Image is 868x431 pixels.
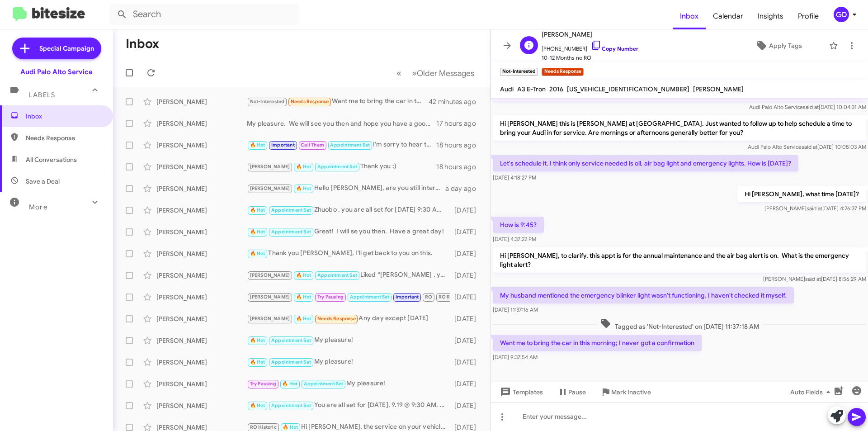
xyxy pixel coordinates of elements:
div: [DATE] [450,271,483,280]
span: Audi Palo Alto Service [DATE] 10:05:03 AM [748,143,866,150]
div: [PERSON_NAME] [156,358,247,367]
span: Mark Inactive [611,384,651,400]
span: RO Responded [439,294,473,300]
span: Older Messages [417,68,474,78]
button: Next [406,64,480,82]
div: [PERSON_NAME] [156,227,247,237]
div: [PERSON_NAME] [156,336,247,345]
span: Appointment Set [330,142,370,148]
small: Not-Interested [500,68,538,76]
span: Appointment Set [304,381,344,387]
div: [PERSON_NAME] [156,141,247,150]
p: Want me to bring the car in this morning; I never got a confirmation [493,335,702,351]
span: 🔥 Hot [250,229,265,235]
div: [DATE] [450,227,483,237]
span: 🔥 Hot [250,359,265,365]
span: Save a Deal [26,177,60,186]
div: Any day except [DATE] [247,313,450,324]
span: Important [396,294,419,300]
button: Templates [491,384,550,400]
span: [DATE] 4:18:27 PM [493,174,536,181]
span: Appointment Set [271,337,311,343]
span: More [29,203,47,211]
span: Appointment Set [317,272,357,278]
div: You are all set for [DATE], 9.19 @ 9:30 AM. We will see you then and hope you have a wonderful day! [247,400,450,411]
span: Appointment Set [271,207,311,213]
div: [PERSON_NAME] [156,314,247,323]
div: [DATE] [450,249,483,258]
span: Pause [568,384,586,400]
p: Hi [PERSON_NAME] this is [PERSON_NAME] at [GEOGRAPHIC_DATA]. Just wanted to follow up to help sch... [493,115,866,141]
span: [PERSON_NAME] [250,185,290,191]
span: Appointment Set [317,164,357,170]
div: 42 minutes ago [429,97,483,106]
span: 🔥 Hot [296,316,311,322]
p: How is 9:45? [493,217,544,233]
span: Needs Response [317,316,356,322]
span: [DATE] 9:37:54 AM [493,354,538,360]
button: Apply Tags [732,38,825,54]
span: [PERSON_NAME] [250,294,290,300]
span: 🔥 Hot [296,164,311,170]
span: Auto Fields [790,384,834,400]
div: Zhuobo , you are all set for [DATE] 9:30 AM. We will see you then and hope you have a wonderful day! [247,205,450,215]
div: Be there in a few minutes [247,292,450,302]
div: I'm sorry to hear that. Next time then... [247,140,436,150]
div: [PERSON_NAME] [156,119,247,128]
div: [DATE] [450,358,483,367]
div: a day ago [445,184,483,193]
div: Want me to bring the car in this morning; I never got a confirmation [247,96,429,107]
span: Try Pausing [250,381,276,387]
span: 2016 [549,85,563,93]
p: Hi [PERSON_NAME], what time [DATE]? [737,186,866,202]
span: Audi [500,85,514,93]
div: [PERSON_NAME] [156,206,247,215]
span: RO Historic [250,424,277,430]
span: A3 E-Tron [517,85,546,93]
span: 🔥 Hot [250,207,265,213]
div: My pleasure. We will see you then and hope you have a good evening. [247,119,436,128]
span: RO [425,294,432,300]
a: Calendar [706,3,750,29]
div: Thank you [PERSON_NAME], I'll get back to you on this. [247,248,450,259]
div: Liked “[PERSON_NAME] , you are all set for [DATE] 9:30 AM. We will see you then and hope you have... [247,270,450,280]
button: GD [826,7,858,22]
span: 🔥 Hot [250,337,265,343]
div: [DATE] [450,401,483,410]
div: Thank you :) [247,161,436,172]
div: [PERSON_NAME] [156,97,247,106]
p: Let's schedule it. I think only service needed is oil, air bag light and emergency lights. How is... [493,155,798,171]
span: Appointment Set [271,403,311,408]
span: said at [805,275,821,282]
span: Needs Response [291,99,329,104]
span: Try Pausing [317,294,344,300]
span: Call Them [301,142,324,148]
span: said at [802,143,817,150]
button: Previous [391,64,407,82]
span: [PERSON_NAME] [250,272,290,278]
span: 🔥 Hot [250,403,265,408]
span: Templates [498,384,543,400]
button: Pause [550,384,593,400]
span: Needs Response [26,133,103,142]
span: Apply Tags [769,38,802,54]
span: 🔥 Hot [296,272,311,278]
span: Inbox [673,3,706,29]
span: Inbox [26,112,103,121]
a: Insights [750,3,791,29]
span: Important [271,142,295,148]
p: Hi [PERSON_NAME], to clarify, this appt is for the annual maintenance and the air bag alert is on... [493,247,866,273]
span: 10-12 Months no RO [542,53,638,62]
span: said at [803,104,819,110]
span: 🔥 Hot [250,142,265,148]
div: My pleasure! [247,379,450,389]
div: 17 hours ago [436,119,483,128]
a: Profile [791,3,826,29]
span: 🔥 Hot [282,381,297,387]
span: » [412,67,417,79]
span: [PERSON_NAME] [DATE] 4:26:37 PM [764,205,866,212]
div: [PERSON_NAME] [156,293,247,302]
div: [DATE] [450,206,483,215]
